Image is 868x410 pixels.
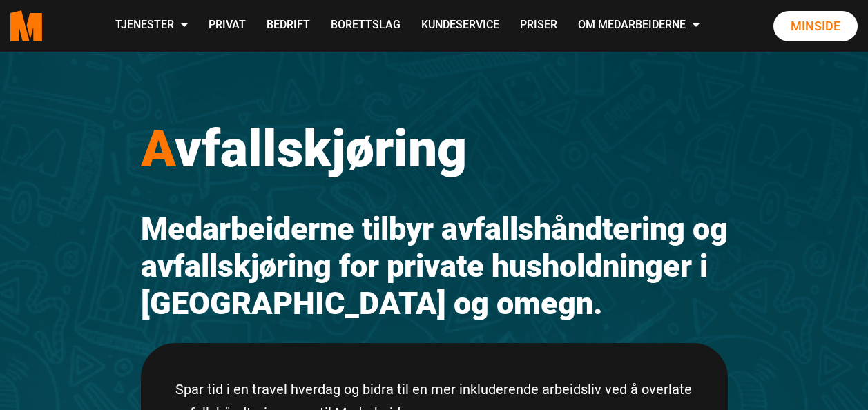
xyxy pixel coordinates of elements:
a: Kundeservice [411,1,510,50]
a: Privat [198,1,256,50]
h2: Medarbeiderne tilbyr avfallshåndtering og avfallskjøring for private husholdninger i [GEOGRAPHIC_... [141,211,728,322]
a: Priser [510,1,568,50]
a: Borettslag [320,1,411,50]
a: Tjenester [105,1,198,50]
h1: vfallskjøring [141,117,728,179]
a: Bedrift [256,1,320,50]
span: A [141,118,175,179]
a: Minside [773,11,858,41]
a: Om Medarbeiderne [568,1,710,50]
